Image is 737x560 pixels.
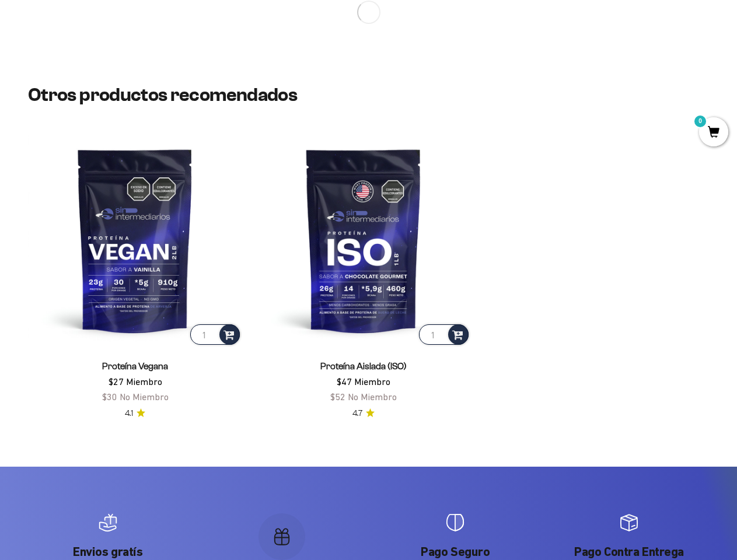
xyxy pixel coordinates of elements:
[125,407,133,420] span: 4.1
[352,407,375,420] a: 4.74.7 de 5.0 estrellas
[354,376,390,387] span: Miembro
[28,85,297,105] split-lines: Otros productos recomendados
[109,376,124,387] span: $27
[102,361,168,371] a: Proteína Vegana
[120,391,169,402] span: No Miembro
[320,361,407,371] a: Proteína Aislada (ISO)
[330,391,345,402] span: $52
[348,391,397,402] span: No Miembro
[699,127,728,139] a: 0
[352,407,362,420] span: 4.7
[337,376,352,387] span: $47
[126,376,162,387] span: Miembro
[125,407,145,420] a: 4.14.1 de 5.0 estrellas
[693,114,707,128] mark: 0
[102,391,117,402] span: $30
